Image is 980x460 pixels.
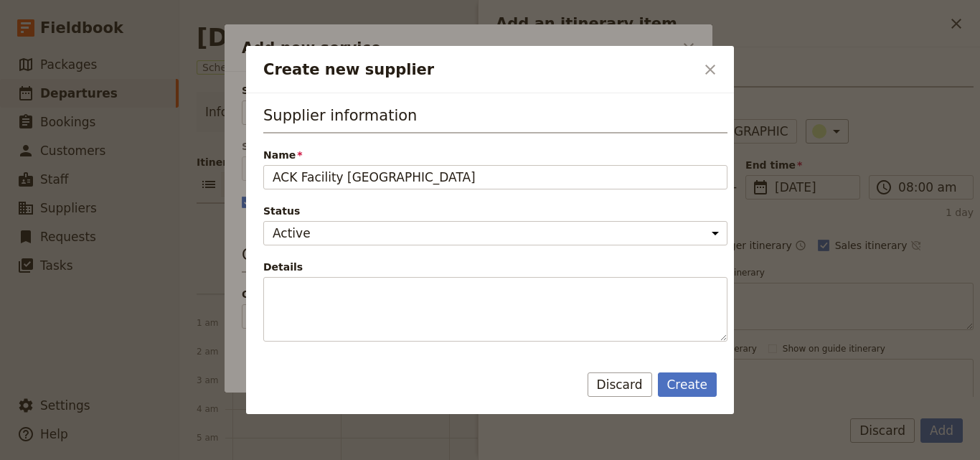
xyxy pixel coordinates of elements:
textarea: Details [263,277,727,342]
button: Create [658,372,717,397]
h3: Supplier information [263,105,727,133]
button: Discard [588,372,652,397]
h2: Create new supplier [263,59,695,80]
span: Status [263,204,727,218]
span: Name [263,148,727,162]
span: Details [263,260,727,274]
select: Status [263,221,727,245]
button: Close dialog [698,57,722,82]
input: Name [263,165,727,189]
